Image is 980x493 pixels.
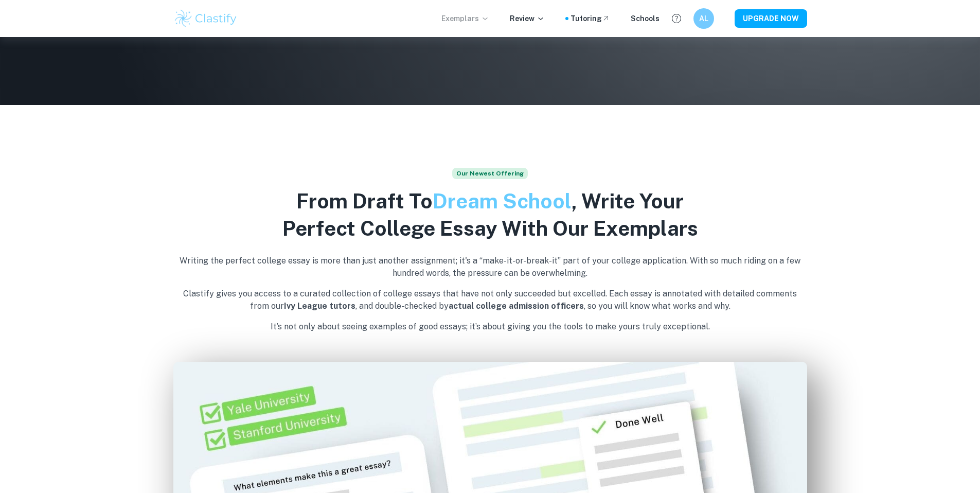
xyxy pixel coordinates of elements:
[173,321,807,333] p: It’s not only about seeing examples of good essays; it’s about giving you the tools to make yours...
[571,13,610,24] a: Tutoring
[441,13,489,24] p: Exemplars
[173,255,807,279] p: Writing the perfect college essay is more than just another assignment; it's a “make-it-or-break-...
[510,13,545,24] p: Review
[452,168,528,179] span: Our Newest Offering
[735,9,807,28] button: UPGRADE NOW
[173,8,239,29] img: Clastify logo
[284,301,355,311] b: Ivy League tutors
[698,13,709,24] h6: AL
[668,10,685,27] button: Help and Feedback
[449,301,584,311] b: actual college admission officers
[631,13,660,24] a: Schools
[173,288,807,312] p: Clastify gives you access to a curated collection of college essays that have not only succeeded ...
[693,8,714,29] button: AL
[433,189,572,213] span: Dream School
[173,187,807,242] h2: From Draft To , Write Your Perfect College Essay With Our Exemplars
